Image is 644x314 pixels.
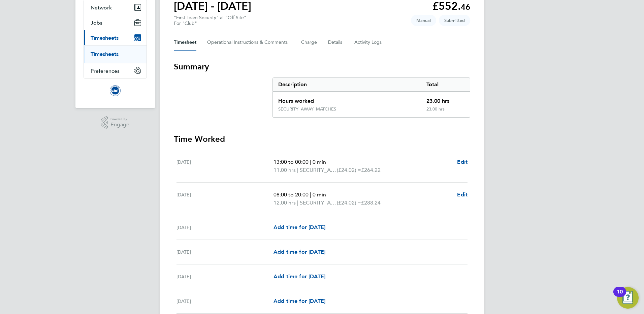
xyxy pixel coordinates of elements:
span: SECURITY_AWAY_MATCHES [300,166,337,174]
button: Charge [301,34,317,51]
div: Summary [272,77,470,118]
span: 0 min [313,159,326,165]
span: £264.22 [361,167,381,173]
span: Edit [457,191,468,198]
button: Activity Logs [354,34,383,51]
span: Add time for [DATE] [273,273,325,280]
span: This timesheet was manually created. [411,15,436,26]
button: Timesheets [84,30,147,45]
span: | [310,159,311,165]
a: Edit [457,158,468,166]
div: [DATE] [176,191,273,207]
div: SECURITY_AWAY_MATCHES [278,106,336,112]
div: [DATE] [176,158,273,174]
button: Jobs [84,15,147,30]
img: brightonandhovealbion-logo-retina.png [110,85,121,96]
span: Network [91,4,112,11]
span: | [297,199,298,206]
div: Timesheets [84,45,147,63]
div: 23.00 hrs [421,106,470,117]
span: Powered by [110,116,129,122]
div: [DATE] [176,223,273,231]
span: Edit [457,159,468,165]
a: Add time for [DATE] [273,223,325,231]
span: 0 min [313,191,326,198]
a: Timesheets [91,51,119,57]
a: Edit [457,191,468,199]
span: Add time for [DATE] [273,298,325,304]
span: This timesheet is Submitted. [439,15,470,26]
span: | [297,167,298,173]
div: 10 [617,292,623,301]
span: 46 [461,2,470,12]
span: Jobs [91,20,102,26]
span: £288.24 [361,199,381,206]
span: Add time for [DATE] [273,249,325,255]
span: 12.00 hrs [273,199,296,206]
span: SECURITY_AWAY_MATCHES [300,199,337,207]
h3: Time Worked [174,134,470,145]
div: For "Club" [174,21,246,26]
span: 08:00 to 20:00 [273,191,309,198]
div: [DATE] [176,297,273,305]
button: Details [328,34,344,51]
div: 23.00 hrs [421,92,470,106]
button: Open Resource Center, 10 new notifications [617,287,639,309]
a: Add time for [DATE] [273,273,325,281]
a: Go to home page [84,85,147,96]
span: | [310,191,311,198]
button: Timesheet [174,34,196,51]
div: [DATE] [176,248,273,256]
span: Add time for [DATE] [273,224,325,230]
span: (£24.02) = [337,199,361,206]
a: Powered byEngage [101,116,130,129]
div: [DATE] [176,273,273,281]
div: Description [273,78,421,91]
span: Preferences [91,68,120,74]
span: Engage [110,122,129,128]
span: 11.00 hrs [273,167,296,173]
span: (£24.02) = [337,167,361,173]
div: "First Team Security" at "Off Site" [174,15,246,26]
span: Timesheets [91,35,119,41]
a: Add time for [DATE] [273,248,325,256]
button: Operational Instructions & Comments [207,34,290,51]
h3: Summary [174,61,470,72]
div: Hours worked [273,92,421,106]
a: Add time for [DATE] [273,297,325,305]
div: Total [421,78,470,91]
button: Preferences [84,63,147,78]
span: 13:00 to 00:00 [273,159,309,165]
